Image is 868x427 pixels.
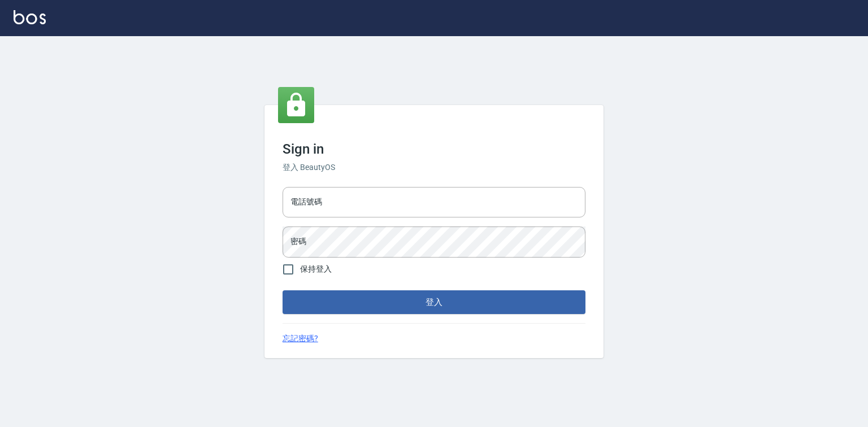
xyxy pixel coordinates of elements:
[283,290,585,314] button: 登入
[300,263,332,275] span: 保持登入
[283,333,318,345] a: 忘記密碼?
[283,162,585,173] h6: 登入 BeautyOS
[283,141,585,157] h3: Sign in
[14,10,46,24] img: Logo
